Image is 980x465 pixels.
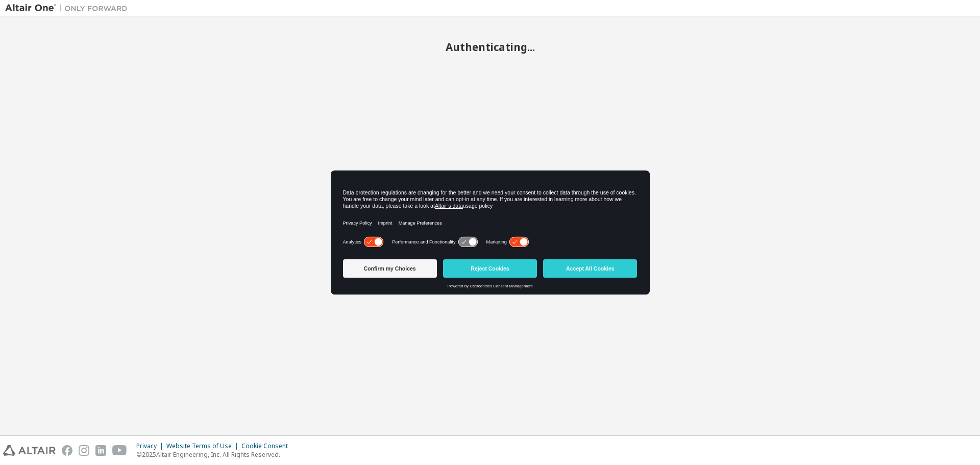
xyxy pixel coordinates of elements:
[5,3,133,13] img: Altair One
[95,445,106,456] img: linkedin.svg
[3,445,56,456] img: altair_logo.svg
[136,442,166,450] div: Privacy
[136,450,294,459] p: © 2025 Altair Engineering, Inc. All Rights Reserved.
[5,40,975,54] h2: Authenticating...
[241,442,294,450] div: Cookie Consent
[79,445,89,456] img: instagram.svg
[62,445,72,456] img: facebook.svg
[112,445,127,456] img: youtube.svg
[166,442,241,450] div: Website Terms of Use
